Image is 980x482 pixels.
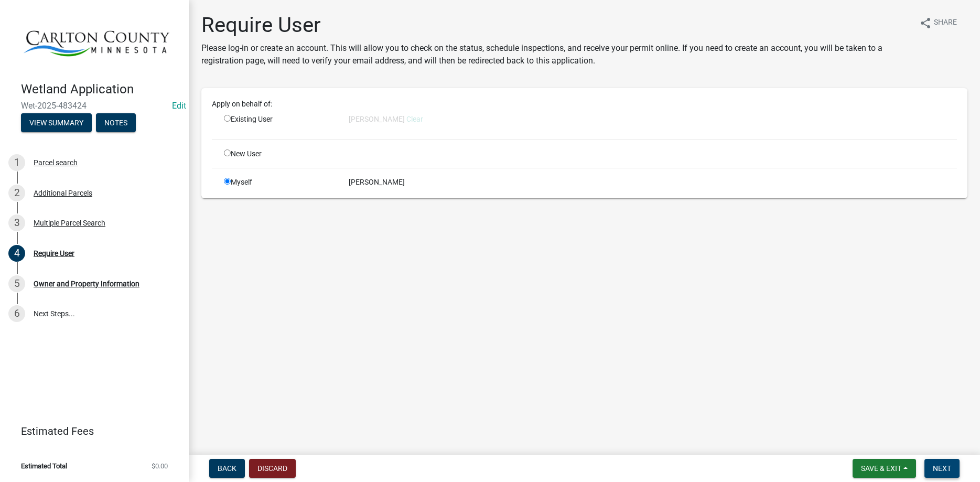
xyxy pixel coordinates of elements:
h1: Require User [201,13,911,38]
i: share [919,17,932,29]
div: 4 [8,245,25,262]
span: Save & Exit [861,464,901,473]
a: Estimated Fees [8,421,172,442]
span: Next [933,464,951,473]
a: Edit [172,101,186,111]
div: Existing User [216,114,341,131]
div: [PERSON_NAME] [341,177,965,188]
p: Please log-in or create an account. This will allow you to check on the status, schedule inspecti... [201,42,911,67]
h4: Wetland Application [21,82,180,97]
div: 1 [8,154,25,171]
div: Apply on behalf of: [204,99,965,110]
div: New User [216,148,341,159]
div: Multiple Parcel Search [34,219,105,227]
button: Notes [96,113,136,132]
span: $0.00 [152,463,168,469]
span: Wet-2025-483424 [21,101,168,111]
button: shareShare [911,13,965,33]
span: Estimated Total [21,463,67,469]
div: 2 [8,185,25,201]
wm-modal-confirm: Notes [96,120,136,128]
button: Back [209,459,245,478]
div: Additional Parcels [34,189,92,197]
button: View Summary [21,113,92,132]
img: Carlton County, Minnesota [21,11,172,71]
div: 3 [8,215,25,231]
div: Require User [34,250,74,257]
div: Parcel search [34,159,78,166]
wm-modal-confirm: Edit Application Number [172,101,186,111]
div: 6 [8,305,25,322]
span: Back [218,464,236,473]
div: Myself [216,177,341,188]
span: Share [934,17,957,29]
button: Save & Exit [853,459,916,478]
div: 5 [8,275,25,292]
button: Next [924,459,960,478]
div: Owner and Property Information [34,280,139,287]
button: Discard [249,459,296,478]
wm-modal-confirm: Summary [21,120,92,128]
